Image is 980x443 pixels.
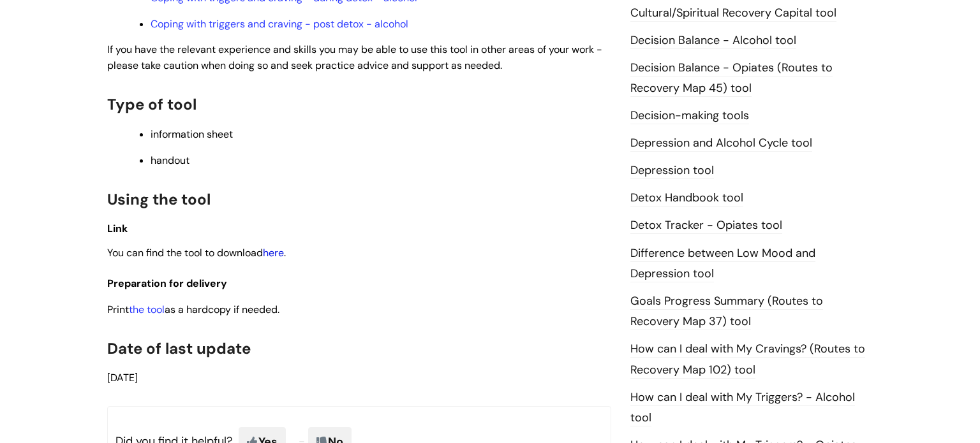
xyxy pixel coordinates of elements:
span: information sheet [151,127,233,141]
span: If you have the relevant experience and skills you may be able to use this tool in other areas of... [107,43,602,72]
span: Date of last update [107,338,251,358]
a: Depression and Alcohol Cycle tool [630,135,812,152]
a: Detox Handbook tool [630,190,743,207]
span: Type of tool [107,94,197,114]
a: Decision-making tools [630,108,749,124]
span: Using the tool [107,189,211,209]
span: handout [151,154,189,167]
span: Print as a hardcopy if needed. [107,303,279,316]
a: Detox Tracker - Opiates tool [630,217,782,234]
a: Depression tool [630,163,714,179]
a: Coping with triggers and craving - post detox - alcohol [151,17,408,31]
a: Goals Progress Summary (Routes to Recovery Map 37) tool [630,293,823,330]
span: Preparation for delivery [107,277,227,290]
span: Link [107,222,128,235]
a: Cultural/Spiritual Recovery Capital tool [630,5,836,22]
a: How can I deal with My Triggers? - Alcohol tool [630,389,855,426]
a: here [263,246,284,259]
a: the tool [129,303,165,316]
a: Decision Balance - Opiates (Routes to Recovery Map 45) tool [630,60,833,97]
a: Difference between Low Mood and Depression tool [630,245,815,282]
a: Decision Balance - Alcohol tool [630,33,796,49]
span: [DATE] [107,371,138,384]
a: How can I deal with My Cravings? (Routes to Recovery Map 102) tool [630,341,865,378]
span: You can find the tool to download . [107,246,286,259]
